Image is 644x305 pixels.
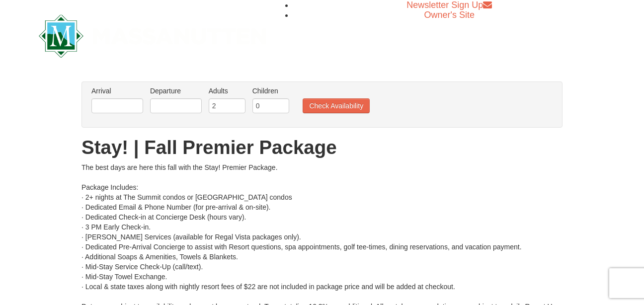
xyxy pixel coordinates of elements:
a: Massanutten Resort [39,23,266,46]
img: Massanutten Resort Logo [39,14,266,58]
button: Check Availability [303,98,370,113]
h1: Stay! | Fall Premier Package [81,138,563,157]
label: Adults [209,86,245,96]
label: Arrival [91,86,143,96]
a: Owner's Site [424,10,475,20]
label: Departure [150,86,202,96]
label: Children [252,86,289,96]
